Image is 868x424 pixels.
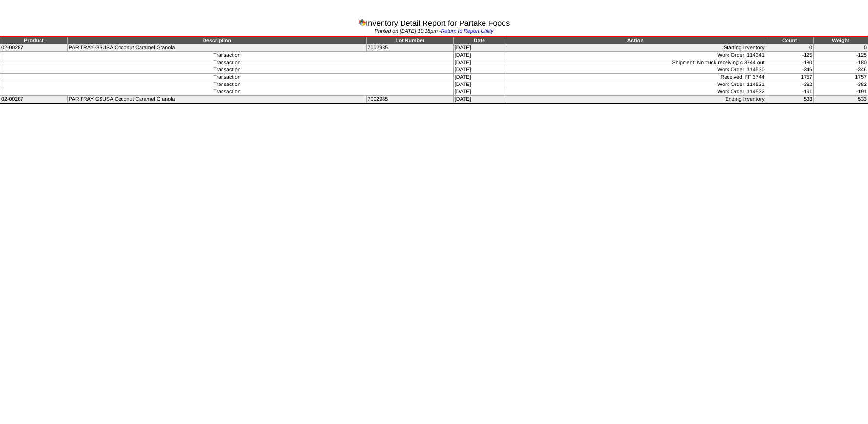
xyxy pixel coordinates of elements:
[814,52,868,59] td: -125
[366,37,453,44] td: Lot Number
[0,52,454,59] td: Transaction
[505,66,766,74] td: Work Order: 114530
[766,81,813,88] td: -382
[814,66,868,74] td: -346
[453,52,505,59] td: [DATE]
[453,81,505,88] td: [DATE]
[453,74,505,81] td: [DATE]
[814,59,868,66] td: -180
[0,37,68,44] td: Product
[0,96,68,104] td: 02-00287
[453,44,505,52] td: [DATE]
[453,96,505,104] td: [DATE]
[505,44,766,52] td: Starting Inventory
[0,59,454,66] td: Transaction
[505,96,766,104] td: Ending Inventory
[766,37,813,44] td: Count
[814,37,868,44] td: Weight
[505,37,766,44] td: Action
[0,66,454,74] td: Transaction
[366,96,453,104] td: 7002985
[453,88,505,96] td: [DATE]
[0,74,454,81] td: Transaction
[814,96,868,104] td: 533
[366,44,453,52] td: 7002985
[814,81,868,88] td: -382
[766,44,813,52] td: 0
[0,88,454,96] td: Transaction
[814,44,868,52] td: 0
[0,81,454,88] td: Transaction
[453,66,505,74] td: [DATE]
[505,81,766,88] td: Work Order: 114531
[453,37,505,44] td: Date
[505,52,766,59] td: Work Order: 114341
[766,88,813,96] td: -191
[505,74,766,81] td: Received: FF 3744
[453,59,505,66] td: [DATE]
[766,66,813,74] td: -346
[766,74,813,81] td: 1757
[67,96,366,104] td: PAR TRAY GSUSA Coconut Caramel Granola
[358,18,366,26] img: graph.gif
[505,88,766,96] td: Work Order: 114532
[766,59,813,66] td: -180
[766,52,813,59] td: -125
[505,59,766,66] td: Shipment: No truck receiving c 3744 out
[441,28,494,34] a: Return to Report Utility
[67,44,366,52] td: PAR TRAY GSUSA Coconut Caramel Granola
[766,96,813,104] td: 533
[814,88,868,96] td: -191
[0,44,68,52] td: 02-00287
[67,37,366,44] td: Description
[814,74,868,81] td: 1757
